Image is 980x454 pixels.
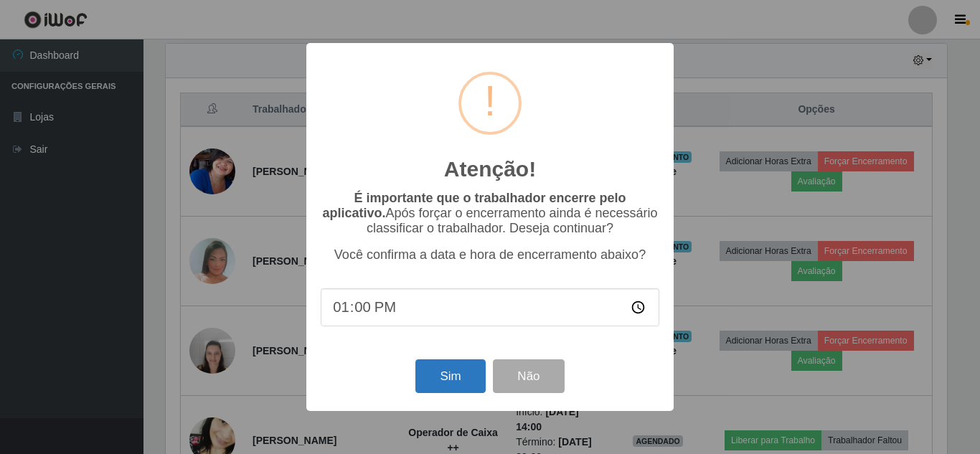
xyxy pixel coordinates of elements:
b: É importante que o trabalhador encerre pelo aplicativo. [322,191,626,220]
h2: Atenção! [444,156,536,182]
button: Sim [415,359,485,393]
button: Não [493,359,564,393]
p: Após forçar o encerramento ainda é necessário classificar o trabalhador. Deseja continuar? [321,191,659,236]
p: Você confirma a data e hora de encerramento abaixo? [321,247,659,263]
